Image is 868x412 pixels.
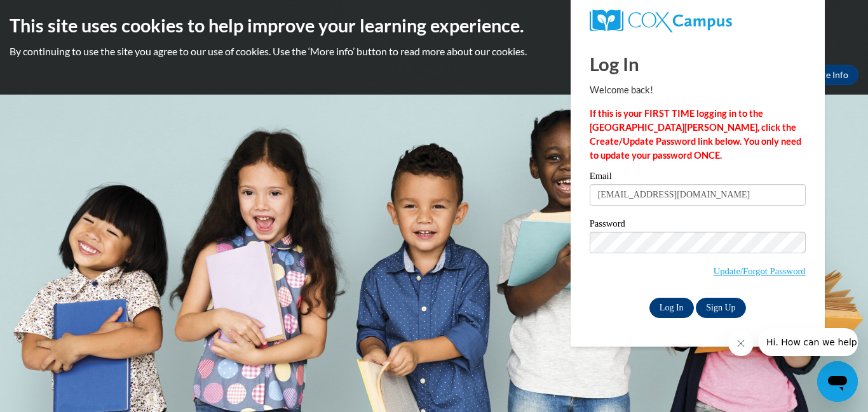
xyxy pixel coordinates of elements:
h1: Log In [590,51,806,77]
p: Welcome back! [590,83,806,97]
a: COX Campus [590,10,806,32]
h2: This site uses cookies to help improve your learning experience. [10,13,858,38]
p: By continuing to use the site you agree to our use of cookies. Use the ‘More info’ button to read... [10,44,858,58]
a: Update/Forgot Password [714,266,806,276]
iframe: Close message [728,331,754,356]
label: Password [590,219,806,232]
span: Hi. How can we help? [8,9,103,19]
a: Sign Up [696,298,745,318]
img: COX Campus [590,10,732,32]
iframe: Button to launch messaging window [817,361,858,402]
label: Email [590,171,806,184]
input: Log In [649,298,694,318]
iframe: Message from company [759,328,858,356]
a: More Info [799,65,858,85]
strong: If this is your FIRST TIME logging in to the [GEOGRAPHIC_DATA][PERSON_NAME], click the Create/Upd... [590,108,801,161]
